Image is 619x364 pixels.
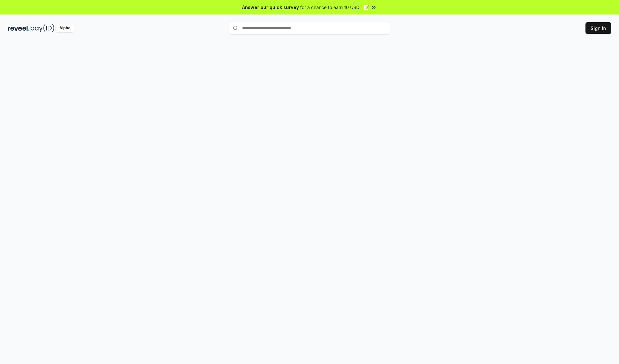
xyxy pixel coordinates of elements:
img: reveel_dark [8,24,29,32]
span: for a chance to earn 10 USDT 📝 [300,4,369,11]
img: pay_id [31,24,54,32]
button: Sign In [585,22,611,34]
div: Alpha [56,24,74,32]
span: Answer our quick survey [242,4,299,11]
